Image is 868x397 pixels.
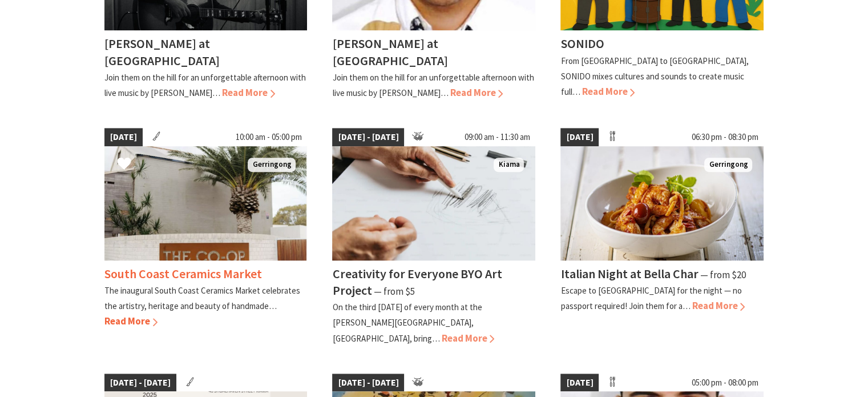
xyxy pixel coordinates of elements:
span: 05:00 pm - 08:00 pm [685,374,764,392]
span: [DATE] [560,374,599,392]
img: Sign says The Co-Op on a brick wall with a palm tree in the background [104,146,308,260]
span: Read More [222,86,275,99]
span: [DATE] - [DATE] [104,374,176,392]
h4: [PERSON_NAME] at [GEOGRAPHIC_DATA] [332,35,447,68]
span: Kiama [494,158,524,172]
span: Read More [450,86,503,99]
p: Escape to [GEOGRAPHIC_DATA] for the night — no passport required! Join them for a… [560,285,741,311]
h4: [PERSON_NAME] at [GEOGRAPHIC_DATA] [104,35,220,68]
p: Join them on the hill for an unforgettable afternoon with live music by [PERSON_NAME]… [332,72,534,98]
p: On the third [DATE] of every month at the [PERSON_NAME][GEOGRAPHIC_DATA], [GEOGRAPHIC_DATA], bring… [332,302,482,343]
span: Gerringong [704,158,752,172]
span: Read More [441,332,494,344]
span: ⁠— from $20 [700,268,745,281]
span: [DATE] - [DATE] [332,128,404,146]
p: From [GEOGRAPHIC_DATA] to [GEOGRAPHIC_DATA], SONIDO mixes cultures and sounds to create music full… [560,55,748,97]
span: ⁠— from $5 [373,285,414,298]
span: [DATE] [104,128,143,146]
button: Click to Favourite South Coast Ceramics Market [106,145,143,184]
span: [DATE] - [DATE] [332,374,404,392]
span: 09:00 am - 11:30 am [458,128,535,146]
a: [DATE] 10:00 am - 05:00 pm Sign says The Co-Op on a brick wall with a palm tree in the background... [104,128,308,346]
h4: SONIDO [560,35,604,51]
span: [DATE] [560,128,599,146]
span: Read More [582,85,635,98]
h4: Italian Night at Bella Char [560,266,698,282]
span: Read More [104,315,158,327]
span: Read More [692,299,745,312]
h4: Creativity for Everyone BYO Art Project [332,266,502,298]
img: Italian Night at Bella Char [560,146,764,260]
a: [DATE] - [DATE] 09:00 am - 11:30 am Pencil Drawing Kiama Creativity for Everyone BYO Art Project ... [332,128,535,346]
h4: South Coast Ceramics Market [104,266,262,282]
img: Pencil Drawing [332,146,535,260]
span: 06:30 pm - 08:30 pm [685,128,764,146]
p: Join them on the hill for an unforgettable afternoon with live music by [PERSON_NAME]… [104,72,306,98]
p: The inaugural South Coast Ceramics Market celebrates the artistry, heritage and beauty of handmade… [104,285,300,311]
span: Gerringong [248,158,296,172]
a: [DATE] 06:30 pm - 08:30 pm Italian Night at Bella Char Gerringong Italian Night at Bella Char ⁠— ... [560,128,764,346]
span: 10:00 am - 05:00 pm [229,128,307,146]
